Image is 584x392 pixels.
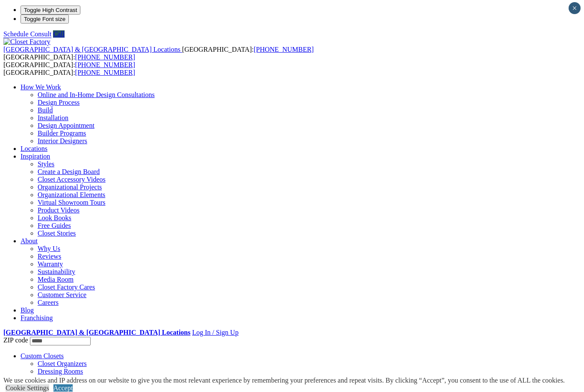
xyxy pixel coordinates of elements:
button: Toggle High Contrast [21,6,80,15]
a: Why Us [38,245,60,252]
a: [GEOGRAPHIC_DATA] & [GEOGRAPHIC_DATA] Locations [3,329,190,336]
a: Online and In-Home Design Consultations [38,91,155,98]
a: Cookie Settings [6,384,49,392]
a: Log In / Sign Up [192,329,238,336]
a: Sustainability [38,268,75,275]
a: Schedule Consult [3,30,51,38]
span: [GEOGRAPHIC_DATA] & [GEOGRAPHIC_DATA] Locations [3,46,180,53]
span: Toggle Font size [24,16,65,22]
a: [PHONE_NUMBER] [75,53,135,61]
a: Installation [38,114,68,121]
a: Design Process [38,99,80,106]
a: Accept [53,384,73,392]
a: Product Videos [38,206,80,214]
a: Franchising [21,314,53,321]
div: We use cookies and IP address on our website to give you the most relevant experience by remember... [3,377,565,384]
a: Locations [21,145,47,152]
a: [GEOGRAPHIC_DATA] & [GEOGRAPHIC_DATA] Locations [3,46,182,53]
span: [GEOGRAPHIC_DATA]: [GEOGRAPHIC_DATA]: [3,61,135,76]
a: Closet Accessory Videos [38,176,106,183]
a: Blog [21,307,34,314]
a: [PHONE_NUMBER] [75,69,135,76]
a: Create a Design Board [38,168,100,175]
span: Toggle High Contrast [24,7,77,13]
a: Closet Organizers [38,360,87,367]
input: Enter your Zip code [30,337,91,345]
a: [PHONE_NUMBER] [75,61,135,68]
img: Closet Factory [3,38,50,46]
button: Toggle Font size [21,15,69,24]
a: Interior Designers [38,137,87,144]
a: Organizational Elements [38,191,105,198]
a: Inspiration [21,153,50,160]
a: Customer Service [38,291,86,298]
a: Reviews [38,253,61,260]
a: Call [53,30,65,38]
a: Custom Closets [21,352,64,360]
a: About [21,237,38,245]
button: Close [569,2,581,14]
a: Design Appointment [38,122,94,129]
a: Closet Stories [38,230,76,237]
a: Builder Programs [38,130,86,137]
a: Free Guides [38,222,71,229]
span: [GEOGRAPHIC_DATA]: [GEOGRAPHIC_DATA]: [3,46,314,61]
a: Build [38,106,53,114]
a: Virtual Showroom Tours [38,199,106,206]
a: Dressing Rooms [38,368,83,375]
a: How We Work [21,83,61,91]
a: Closet Factory Cares [38,283,95,291]
a: Styles [38,160,54,168]
a: Finesse Systems [38,375,83,383]
a: Organizational Projects [38,183,102,191]
a: Media Room [38,276,74,283]
a: [PHONE_NUMBER] [254,46,313,53]
a: Careers [38,299,59,306]
span: ZIP code [3,336,28,344]
a: Warranty [38,260,63,268]
a: Look Books [38,214,71,221]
